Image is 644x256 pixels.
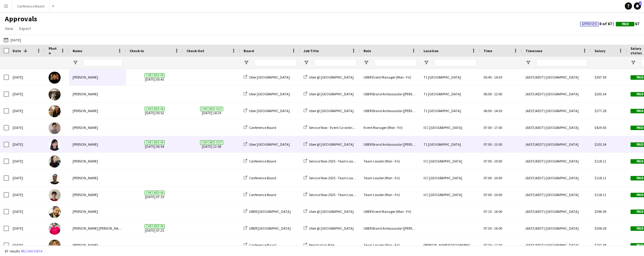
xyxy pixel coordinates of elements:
[9,119,45,136] div: [DATE]
[484,192,492,197] span: 07:00
[360,153,420,169] div: Team Leader (Mon - Fri)
[494,176,502,180] span: 10:00
[492,192,493,197] span: -
[49,223,61,235] img: Yuvraj singh Dhillon
[20,248,44,255] button: Reload data
[526,49,542,53] span: Timezone
[484,75,492,79] span: 05:45
[522,170,591,186] div: (AEST/AEDT) [GEOGRAPHIC_DATA]
[420,69,480,85] div: T1 [GEOGRAPHIC_DATA]
[492,75,493,79] span: -
[249,226,291,231] span: UBER [GEOGRAPHIC_DATA]
[49,156,61,168] img: Sharna O’Toole
[492,125,493,130] span: -
[49,105,61,117] img: Nathalia Goertz
[420,136,480,153] div: T1 [GEOGRAPHIC_DATA]
[631,60,636,65] button: Open Filter Menu
[69,220,126,237] div: [PERSON_NAME] [PERSON_NAME]
[360,119,420,136] div: Event Manager (Mon - Fri)
[304,243,334,247] a: Registration Role
[13,49,21,53] span: Date
[360,136,420,153] div: UBER Brand Ambassador ([PERSON_NAME])
[9,237,45,253] div: [DATE]
[595,192,606,197] span: $118.11
[49,88,61,100] img: Owen Davies
[424,49,439,53] span: Location
[616,21,639,26] span: 67
[130,186,179,203] span: [DATE] 07:19
[244,176,276,180] a: Conference Board
[360,170,420,186] div: Team Leader (Mon - Fri)
[595,243,606,247] span: $157.48
[494,209,502,214] span: 16:00
[492,209,493,214] span: -
[309,125,359,130] span: Service Now - Event Co-ordinator
[130,103,179,119] span: [DATE] 05:52
[309,176,401,180] span: Service Now 2025 - Team Lead Training/Meeting room set up
[360,237,420,253] div: Team Leader (Mon - Fri)
[484,176,492,180] span: 07:00
[304,60,309,65] button: Open Filter Menu
[130,69,179,85] span: [DATE] 05:43
[73,49,82,53] span: Name
[249,125,276,130] span: Conference Board
[492,176,493,180] span: -
[309,159,401,163] span: Service Now 2025 - Team Lead Training/Meeting room set up
[69,237,126,253] div: [PERSON_NAME]
[420,170,480,186] div: ICC [GEOGRAPHIC_DATA]
[522,136,591,153] div: (AEST/AEDT) [GEOGRAPHIC_DATA]
[145,73,165,78] span: Checked-in
[249,192,276,197] span: Conference Board
[304,226,354,231] a: Uber @ [GEOGRAPHIC_DATA]
[9,220,45,237] div: [DATE]
[49,122,61,134] img: Isabel Macmaster
[309,142,354,147] span: Uber @ [GEOGRAPHIC_DATA]
[17,25,33,32] a: Export
[420,237,480,253] div: [PERSON_NAME][GEOGRAPHIC_DATA] - [GEOGRAPHIC_DATA]
[2,36,22,43] button: [DATE]
[69,119,126,136] div: [PERSON_NAME]
[492,226,493,231] span: -
[9,69,45,85] div: [DATE]
[304,192,401,197] a: Service Now 2025 - Team Lead Training/Meeting room set up
[73,60,78,65] button: Open Filter Menu
[130,136,179,153] span: [DATE] 06:54
[492,159,493,163] span: -
[49,46,58,55] span: Photo
[130,49,144,53] span: Check-In
[304,159,401,163] a: Service Now 2025 - Team Lead Training/Meeting room set up
[360,220,420,237] div: UBER Brand Ambassador ([PERSON_NAME])
[309,92,354,96] span: Uber @ [GEOGRAPHIC_DATA]
[374,59,416,66] input: Role Filter Input
[309,243,334,247] span: Registration Role
[360,69,420,85] div: UBER Event Manager (Mon - Fri)
[494,226,502,231] span: 16:00
[420,86,480,102] div: T1 [GEOGRAPHIC_DATA]
[69,170,126,186] div: [PERSON_NAME]
[360,86,420,102] div: UBER Brand Ambassador ([PERSON_NAME])
[9,86,45,102] div: [DATE]
[622,22,629,26] span: Paid
[69,86,126,102] div: [PERSON_NAME]
[522,119,591,136] div: (AEST/AEDT) [GEOGRAPHIC_DATA]
[187,136,236,153] span: [DATE] 12:58
[304,49,319,53] span: Job Title
[494,159,502,163] span: 10:00
[522,220,591,237] div: (AEST/AEDT) [GEOGRAPHIC_DATA]
[424,60,429,65] button: Open Filter Menu
[484,142,492,147] span: 07:00
[9,103,45,119] div: [DATE]
[580,21,616,26] span: 0 of 67
[9,170,45,186] div: [DATE]
[249,109,290,113] span: Uber [GEOGRAPHIC_DATA]
[492,142,493,147] span: -
[9,153,45,169] div: [DATE]
[145,107,165,111] span: Checked-in
[9,136,45,153] div: [DATE]
[304,109,354,113] a: Uber @ [GEOGRAPHIC_DATA]
[145,191,165,195] span: Checked-in
[304,142,354,147] a: Uber @ [GEOGRAPHIC_DATA]
[254,59,296,66] input: Board Filter Input
[244,226,291,231] a: UBER [GEOGRAPHIC_DATA]
[187,49,204,53] span: Check-Out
